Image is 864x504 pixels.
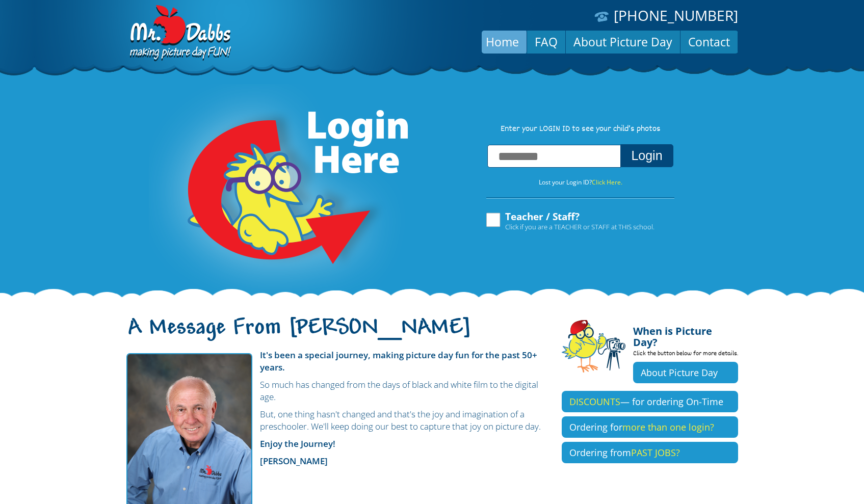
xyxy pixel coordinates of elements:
span: DISCOUNTS [569,395,620,408]
span: PAST JOBS? [631,446,680,459]
a: [PHONE_NUMBER] [614,6,738,25]
p: Enter your LOGIN ID to see your child’s photos [476,124,685,135]
label: Teacher / Staff? [485,211,654,231]
a: Click Here. [592,178,622,187]
p: So much has changed from the days of black and white film to the digital age. [126,379,546,403]
a: About Picture Day [566,30,680,54]
span: more than one login? [622,421,714,433]
a: Ordering fromPAST JOBS? [562,442,738,463]
a: Home [478,30,527,54]
img: Dabbs Company [126,5,232,62]
span: Click if you are a TEACHER or STAFF at THIS school. [505,222,654,232]
a: FAQ [527,30,565,54]
a: Ordering formore than one login? [562,416,738,438]
a: DISCOUNTS— for ordering On-Time [562,391,738,412]
button: Login [620,144,673,167]
a: Contact [680,30,738,54]
h1: A Message From [PERSON_NAME] [126,324,546,345]
h4: When is Picture Day? [633,320,738,348]
img: Login Here [149,84,410,298]
strong: [PERSON_NAME] [260,455,328,467]
p: Click the button below for more details. [633,348,738,362]
p: But, one thing hasn't changed and that's the joy and imagination of a preschooler. We'll keep doi... [126,408,546,433]
strong: Enjoy the Journey! [260,438,335,449]
a: About Picture Day [633,362,738,383]
p: Lost your Login ID? [476,177,685,188]
strong: It's been a special journey, making picture day fun for the past 50+ years. [260,349,537,373]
